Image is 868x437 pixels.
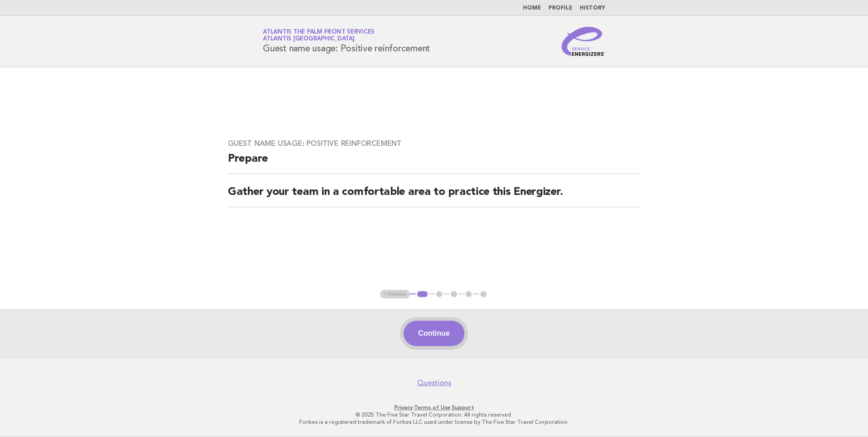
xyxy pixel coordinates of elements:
[562,27,605,56] img: Service Energizers
[523,5,541,11] a: Home
[548,5,572,11] a: Profile
[416,290,429,299] button: 1
[263,36,355,42] span: Atlantis [GEOGRAPHIC_DATA]
[156,411,712,418] p: © 2025 The Five Star Travel Corporation. All rights reserved.
[414,404,450,411] a: Terms of Use
[228,139,640,148] h3: Guest name usage: Positive reinforcement
[417,378,451,387] a: Questions
[395,404,413,411] a: Privacy
[452,404,474,411] a: Support
[228,185,640,207] h2: Gather your team in a comfortable area to practice this Energizer.
[263,30,430,53] h1: Guest name usage: Positive reinforcement
[156,404,712,411] p: · ·
[404,321,464,346] button: Continue
[263,29,375,42] a: Atlantis The Palm Front ServicesAtlantis [GEOGRAPHIC_DATA]
[580,5,605,11] a: History
[228,152,640,174] h2: Prepare
[156,418,712,426] p: Forbes is a registered trademark of Forbes LLC used under license by The Five Star Travel Corpora...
